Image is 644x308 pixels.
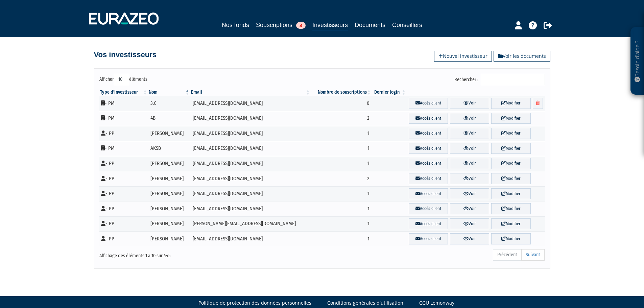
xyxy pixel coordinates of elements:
a: Voir [450,113,489,124]
td: - PP [99,231,148,246]
a: Politique de protection des données personnelles [198,300,311,306]
a: CGU Lemonway [419,300,454,306]
td: [EMAIL_ADDRESS][DOMAIN_NAME] [190,231,311,246]
p: Besoin d'aide ? [634,31,641,92]
select: Afficheréléments [114,74,129,85]
a: Suivant [521,249,545,261]
a: Accès client [409,98,448,109]
td: 1 [311,216,372,232]
a: Voir [450,188,489,199]
span: 3 [296,22,306,29]
td: - PM [99,111,148,126]
a: Nos fonds [222,20,249,30]
td: 1 [311,126,372,141]
a: Accès client [409,113,448,124]
h4: Vos investisseurs [94,51,157,59]
td: - PP [99,186,148,202]
label: Afficher éléments [99,74,147,85]
a: Accès client [409,173,448,184]
a: Supprimer [533,98,543,109]
td: [PERSON_NAME] [148,126,190,141]
td: [PERSON_NAME] [148,216,190,232]
td: 0 [311,96,372,111]
td: - PP [99,126,148,141]
a: Accès client [409,203,448,214]
input: Rechercher : [481,74,545,85]
a: Modifier [491,143,530,154]
td: 4B [148,111,190,126]
td: [PERSON_NAME] [148,186,190,202]
td: [PERSON_NAME][EMAIL_ADDRESS][DOMAIN_NAME] [190,216,311,232]
td: [EMAIL_ADDRESS][DOMAIN_NAME] [190,126,311,141]
td: [EMAIL_ADDRESS][DOMAIN_NAME] [190,141,311,156]
td: [PERSON_NAME] [148,201,190,216]
a: Modifier [491,233,530,244]
a: Voir [450,173,489,184]
a: Voir [450,128,489,139]
td: [PERSON_NAME] [148,231,190,246]
td: 3.C [148,96,190,111]
td: [PERSON_NAME] [148,156,190,171]
a: Modifier [491,128,530,139]
a: Conditions générales d'utilisation [327,300,403,306]
a: Voir les documents [494,51,550,62]
a: Accès client [409,158,448,169]
a: Voir [450,203,489,214]
a: Conseillers [392,20,422,30]
td: - PP [99,156,148,171]
a: Souscriptions3 [256,20,306,30]
a: Voir [450,98,489,109]
a: Voir [450,143,489,154]
label: Rechercher : [454,74,545,85]
a: Accès client [409,128,448,139]
td: [EMAIL_ADDRESS][DOMAIN_NAME] [190,96,311,111]
td: [EMAIL_ADDRESS][DOMAIN_NAME] [190,186,311,202]
a: Investisseurs [312,20,348,31]
td: [EMAIL_ADDRESS][DOMAIN_NAME] [190,156,311,171]
td: 2 [311,111,372,126]
a: Modifier [491,218,530,230]
a: Modifier [491,113,530,124]
a: Modifier [491,173,530,184]
th: Dernier login : activer pour trier la colonne par ordre croissant [372,89,407,96]
a: Voir [450,158,489,169]
td: AKSB [148,141,190,156]
a: Accès client [409,143,448,154]
td: 2 [311,171,372,186]
a: Accès client [409,233,448,244]
a: Voir [450,233,489,244]
td: 1 [311,231,372,246]
th: Type d'investisseur : activer pour trier la colonne par ordre croissant [99,89,148,96]
td: [PERSON_NAME] [148,171,190,186]
td: - PM [99,141,148,156]
td: 1 [311,201,372,216]
td: - PP [99,201,148,216]
a: Accès client [409,188,448,199]
th: Nom : activer pour trier la colonne par ordre d&eacute;croissant [148,89,190,96]
th: Nombre de souscriptions : activer pour trier la colonne par ordre croissant [311,89,372,96]
th: &nbsp; [407,89,545,96]
a: Documents [355,20,385,30]
a: Modifier [491,98,530,109]
td: 1 [311,156,372,171]
td: - PM [99,96,148,111]
a: Modifier [491,203,530,214]
td: [EMAIL_ADDRESS][DOMAIN_NAME] [190,201,311,216]
td: [EMAIL_ADDRESS][DOMAIN_NAME] [190,171,311,186]
td: - PP [99,216,148,232]
a: Voir [450,218,489,230]
td: 1 [311,141,372,156]
a: Modifier [491,188,530,199]
a: Accès client [409,218,448,230]
td: [EMAIL_ADDRESS][DOMAIN_NAME] [190,111,311,126]
th: Email : activer pour trier la colonne par ordre croissant [190,89,311,96]
a: Nouvel investisseur [434,51,492,62]
div: Affichage des éléments 1 à 10 sur 445 [99,248,279,259]
img: 1732889491-logotype_eurazeo_blanc_rvb.png [89,13,159,25]
td: 1 [311,186,372,202]
td: - PP [99,171,148,186]
a: Modifier [491,158,530,169]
